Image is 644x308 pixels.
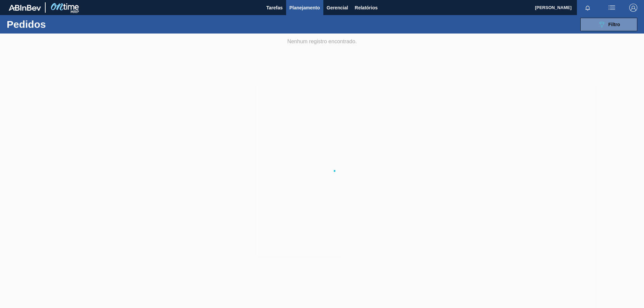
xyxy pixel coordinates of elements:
img: TNhmsLtSVTkK8tSr43FrP2fwEKptu5GPRR3wAAAABJRU5ErkJggg== [9,5,41,11]
span: Tarefas [266,4,283,12]
span: Filtro [608,22,620,27]
img: userActions [608,4,616,12]
span: Planejamento [289,4,320,12]
img: Logout [629,4,637,12]
span: Relatórios [355,4,378,12]
button: Notificações [577,3,598,12]
h1: Pedidos [7,20,107,28]
span: Gerencial [327,4,348,12]
button: Filtro [580,18,637,31]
